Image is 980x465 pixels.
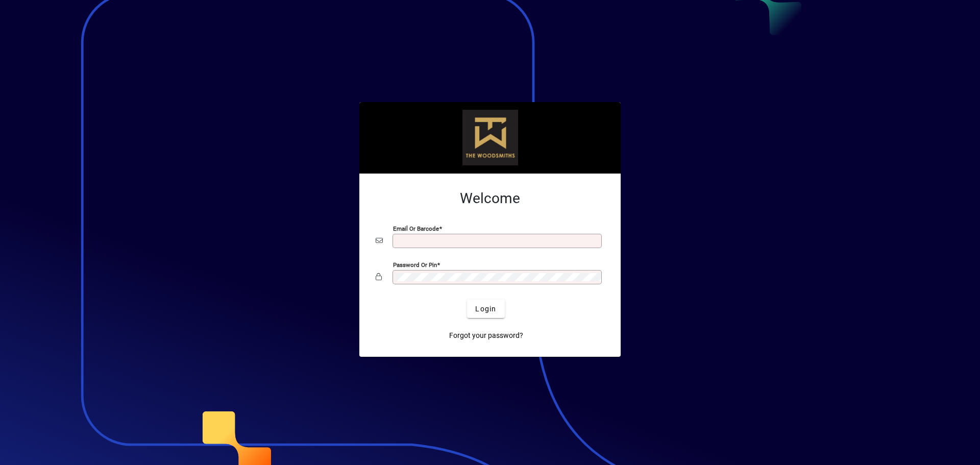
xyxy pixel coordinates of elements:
span: Forgot your password? [449,330,523,341]
mat-label: Email or Barcode [393,225,439,232]
h2: Welcome [376,190,604,207]
span: Login [475,304,496,314]
a: Forgot your password? [445,326,527,345]
mat-label: Password or Pin [393,261,437,268]
button: Login [467,300,504,318]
